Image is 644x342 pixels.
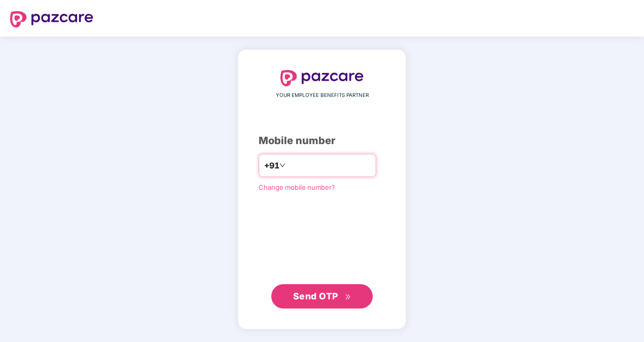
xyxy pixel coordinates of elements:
span: YOUR EMPLOYEE BENEFITS PARTNER [276,91,369,99]
img: logo [280,70,364,86]
a: Change mobile number? [259,183,335,191]
div: Mobile number [259,133,385,149]
img: logo [10,11,93,27]
span: Send OTP [293,291,338,301]
button: Send OTPdouble-right [271,284,373,309]
span: +91 [264,159,279,172]
span: double-right [345,294,351,300]
span: down [279,162,285,168]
